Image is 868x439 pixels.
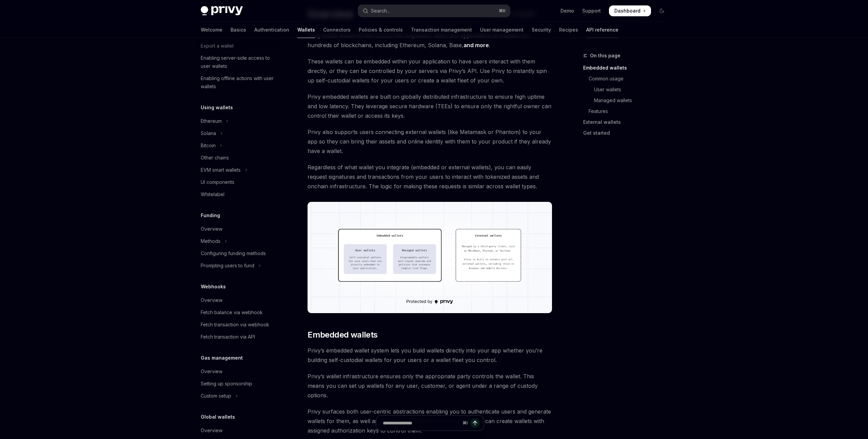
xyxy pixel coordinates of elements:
div: Overview [201,225,222,233]
a: Demo [560,7,574,14]
button: Toggle Bitcoin section [195,139,282,152]
a: Managed wallets [583,95,673,106]
span: These wallets can be embedded within your application to have users interact with them directly, ... [308,57,552,85]
div: Whitelabel [201,190,224,198]
button: Toggle Prompting users to fund section [195,260,282,272]
a: Recipes [559,22,578,38]
span: Privy embedded wallets are built on globally distributed infrastructure to ensure high uptime and... [308,92,552,120]
a: Basics [231,22,246,38]
button: Toggle Solana section [195,127,282,139]
a: API reference [586,22,618,38]
div: Prompting users to fund [201,262,254,270]
div: Bitcoin [201,141,216,150]
button: Toggle dark mode [656,5,667,16]
img: images/walletoverview.png [308,202,552,313]
div: Enabling offline actions with user wallets [201,74,278,91]
input: Ask a question... [383,416,460,431]
a: Welcome [201,22,222,38]
button: Toggle Ethereum section [195,115,282,127]
a: Configuring funding methods [195,247,282,260]
a: Enabling offline actions with user wallets [195,72,282,93]
a: Transaction management [411,22,472,38]
a: Enabling server-side access to user wallets [195,52,282,72]
span: Privy builds wallet infrastructure that empowers users and applications to transact on hundreds o... [308,31,552,50]
div: Setting up sponsorship [201,380,252,388]
div: Enabling server-side access to user wallets [201,54,278,70]
a: Common usage [583,73,673,84]
a: Connectors [323,22,351,38]
div: Overview [201,296,222,304]
a: Overview [195,294,282,306]
a: Embedded wallets [583,62,673,73]
div: Fetch transaction via webhook [201,321,269,329]
button: Toggle EVM smart wallets section [195,164,282,176]
a: Overview [195,365,282,378]
span: Regardless of what wallet you integrate (embedded or external wallets), you can easily request si... [308,163,552,191]
a: External wallets [583,117,673,128]
h5: Using wallets [201,103,233,112]
span: Privy’s wallet infrastructure ensures only the appropriate party controls the wallet. This means ... [308,371,552,400]
button: Toggle Custom setup section [195,390,282,402]
button: Toggle Methods section [195,235,282,247]
span: Dashboard [614,7,640,14]
button: Send message [470,418,480,428]
div: UI components [201,178,234,186]
a: Setting up sponsorship [195,378,282,390]
span: Privy surfaces both user-centric abstractions enabling you to authenticate users and generate wal... [308,407,552,435]
div: Ethereum [201,117,222,125]
span: Privy also supports users connecting external wallets (like Metamask or Phantom) to your app so t... [308,127,552,156]
a: Overview [195,223,282,235]
a: Dashboard [609,5,651,16]
div: EVM smart wallets [201,166,241,174]
div: Methods [201,237,220,245]
h5: Funding [201,211,220,220]
a: Whitelabel [195,188,282,201]
span: Privy’s embedded wallet system lets you build wallets directly into your app whether you’re build... [308,346,552,365]
a: Security [532,22,551,38]
a: Support [582,7,601,14]
span: ⌘ K [499,8,506,14]
div: Search... [371,7,390,15]
div: Overview [201,426,222,435]
div: Solana [201,129,216,137]
a: Policies & controls [359,22,403,38]
h5: Global wallets [201,413,235,421]
a: User management [480,22,524,38]
h5: Gas management [201,354,243,362]
div: Fetch transaction via API [201,333,255,341]
span: On this page [590,52,620,60]
a: Fetch transaction via webhook [195,319,282,331]
a: Authentication [254,22,289,38]
a: Fetch balance via webhook [195,306,282,319]
div: Other chains [201,154,229,162]
a: and more [463,42,489,49]
h5: Webhooks [201,283,226,291]
a: Overview [195,424,282,437]
a: Fetch transaction via API [195,331,282,343]
div: Fetch balance via webhook [201,308,263,317]
a: UI components [195,176,282,188]
img: dark logo [201,6,243,16]
a: Get started [583,128,673,138]
div: Configuring funding methods [201,249,266,257]
div: Custom setup [201,392,231,400]
a: Other chains [195,152,282,164]
a: Wallets [297,22,315,38]
span: Embedded wallets [308,329,377,340]
a: User wallets [583,84,673,95]
a: Features [583,106,673,117]
div: Overview [201,367,222,376]
button: Open search [358,5,510,17]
